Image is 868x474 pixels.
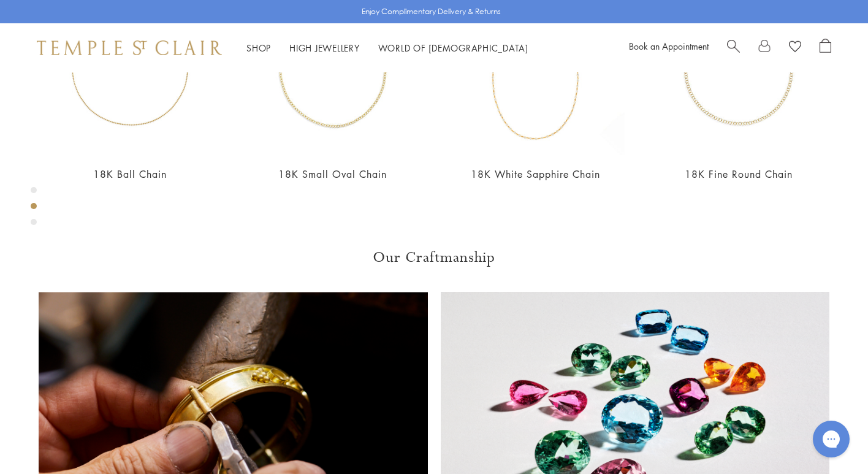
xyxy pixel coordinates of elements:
a: ShopShop [246,42,271,54]
iframe: Gorgias live chat messenger [807,416,856,462]
p: Enjoy Complimentary Delivery & Returns [362,6,501,18]
a: High JewelleryHigh Jewellery [289,42,360,54]
a: View Wishlist [789,39,801,57]
a: Open Shopping Bag [820,39,831,57]
a: Search [727,39,740,57]
div: Product gallery navigation [31,184,37,235]
a: World of [DEMOGRAPHIC_DATA]World of [DEMOGRAPHIC_DATA] [378,42,528,54]
h3: Our Craftmanship [39,248,829,267]
img: Temple St. Clair [37,40,222,55]
a: 18K Ball Chain [93,167,167,181]
a: 18K Fine Round Chain [685,167,793,181]
nav: Main navigation [246,40,528,56]
a: 18K Small Oval Chain [278,167,387,181]
a: Book an Appointment [629,40,709,52]
a: 18K White Sapphire Chain [471,167,600,181]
